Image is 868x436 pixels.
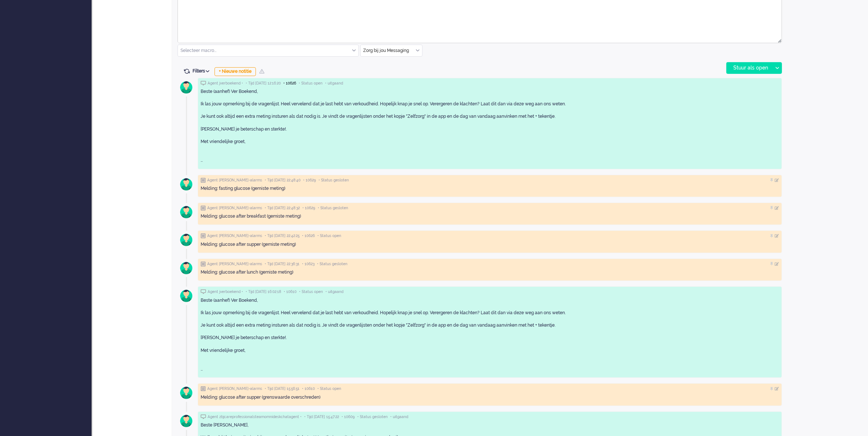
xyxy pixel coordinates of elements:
span: • Tijd [DATE] 22:48:32 [265,206,300,211]
img: ic_chat_grey.svg [201,414,206,419]
div: Resize [775,36,782,43]
img: avatar [177,78,195,97]
span: • Tijd [DATE] 22:48:40 [265,178,301,183]
img: ic_note_grey.svg [201,262,206,267]
img: ic_chat_grey.svg [201,289,206,294]
span: • Status gesloten [357,414,388,420]
div: Melding: glucose after breakfast (gemiste meting) [201,213,779,219]
span: • Tijd [DATE] 15:47:22 [304,414,339,420]
span: • Status open [317,386,341,391]
span: Agent jverboekend • [208,81,243,86]
span: • Status gesloten [317,262,347,267]
span: • 10610 [284,289,297,294]
img: ic_chat_grey.svg [201,81,206,86]
img: avatar [177,203,195,221]
div: Melding: glucose after supper (gemiste meting) [201,241,779,248]
img: avatar [177,287,195,305]
span: Agent [PERSON_NAME]-alarms [207,233,262,238]
span: • Status open [317,233,341,238]
span: • 10609 [342,414,355,420]
span: • Status gesloten [318,206,348,211]
div: Melding: glucose after supper (grenswaarde overschreden) [201,394,779,401]
div: Melding: fasting glucose (gemiste meting) [201,185,779,192]
span: • 10629 [302,206,315,211]
img: avatar [177,384,195,402]
div: Beste (aanhef) Ver Boekend, Ik las jouw opmerking bij de vragenlijst. Heel vervelend dat je last ... [201,297,779,373]
img: ic_note_grey.svg [201,178,206,183]
span: • 10626 [283,81,296,86]
img: ic_note_grey.svg [201,233,206,238]
span: • 10629 [303,178,316,183]
span: • Status open [299,289,323,294]
span: • uitgaand [325,81,343,86]
img: ic_note_grey.svg [201,386,206,391]
img: avatar [177,412,195,430]
span: • Tijd [DATE] 15:56:51 [265,386,299,391]
span: Agent jverboekend • [208,289,243,294]
span: • Status open [299,81,323,86]
img: ic_note_grey.svg [201,206,206,211]
div: Melding: glucose after lunch (gemiste meting) [201,269,779,275]
span: Agent [PERSON_NAME]-alarms [207,386,262,391]
div: + Nieuwe notitie [215,67,256,76]
span: • Tijd [DATE] 12:16:20 [246,81,281,86]
span: • 10626 [302,233,315,238]
span: • 10610 [302,386,315,391]
span: • Tijd [DATE] 16:02:18 [246,289,281,294]
div: Stuur als open [727,63,772,74]
img: avatar [177,231,195,249]
span: Agent [PERSON_NAME]-alarms [207,262,262,267]
span: • 10623 [302,262,314,267]
span: • uitgaand [325,289,343,294]
img: avatar [177,175,195,193]
div: Beste (aanhef) Ver Boekend, Ik las jouw opmerking bij de vragenlijst. Heel vervelend dat je last ... [201,89,779,164]
span: Agent [PERSON_NAME]-alarms [207,178,262,183]
span: • Tijd [DATE] 22:36:31 [265,262,299,267]
span: • Tijd [DATE] 22:42:25 [265,233,299,238]
span: • uitgaand [390,414,408,420]
span: Agent [PERSON_NAME]-alarms [207,206,262,211]
span: Filters [193,68,212,74]
span: • Status gesloten [318,178,349,183]
span: Agent zbjcareprofessionalsteamomnideskchatagent • [208,414,302,420]
img: avatar [177,259,195,277]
